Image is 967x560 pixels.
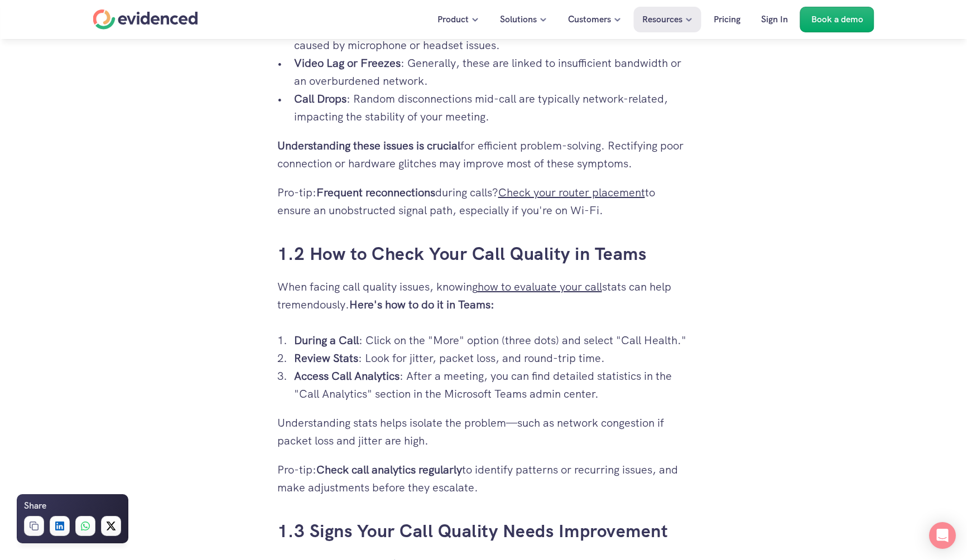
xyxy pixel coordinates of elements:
strong: Understanding these issues is crucial [277,138,460,153]
p: : Random disconnections mid-call are typically network-related, impacting the stability of your m... [294,90,690,125]
a: Book a demo [800,7,874,32]
strong: During a Call [294,333,359,347]
p: Pro-tip: to identify patterns or recurring issues, and make adjustments before they escalate. [277,461,690,496]
strong: Check call analytics regularly [316,462,462,477]
a: 1.2 How to Check Your Call Quality in Teams [277,242,647,265]
div: Open Intercom Messenger [929,522,956,549]
strong: Access Call Analytics [294,369,400,383]
p: Sign In [761,12,788,27]
strong: Here's how to do it in Teams: [349,297,494,312]
a: 1.3 Signs Your Call Quality Needs Improvement [277,519,668,543]
strong: Frequent reconnections [316,185,435,200]
a: Check your router placement [498,185,645,200]
p: : Look for jitter, packet loss, and round-trip time. [294,349,690,367]
h6: Share [24,499,46,513]
a: how to evaluate your call [478,279,602,294]
strong: Review Stats [294,351,358,365]
p: Resources [642,12,682,27]
p: for efficient problem-solving. Rectifying poor connection or hardware glitches may improve most o... [277,137,690,172]
p: Book a demo [811,12,863,27]
a: Pricing [705,7,749,32]
p: When facing call quality issues, knowing stats can help tremendously. [277,278,690,313]
p: Pro-tip: during calls? to ensure an unobstructed signal path, especially if you're on Wi-Fi. [277,184,690,219]
p: Understanding stats helps isolate the problem—such as network congestion if packet loss and jitte... [277,414,690,450]
p: : After a meeting, you can find detailed statistics in the "Call Analytics" section in the Micros... [294,367,690,403]
strong: Call Drops [294,91,347,106]
p: Solutions [500,12,537,27]
p: Pricing [714,12,740,27]
a: Home [93,9,198,30]
p: Product [437,12,469,27]
p: Customers [568,12,611,27]
p: : Click on the "More" option (three dots) and select "Call Health." [294,331,690,349]
a: Sign In [753,7,796,32]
